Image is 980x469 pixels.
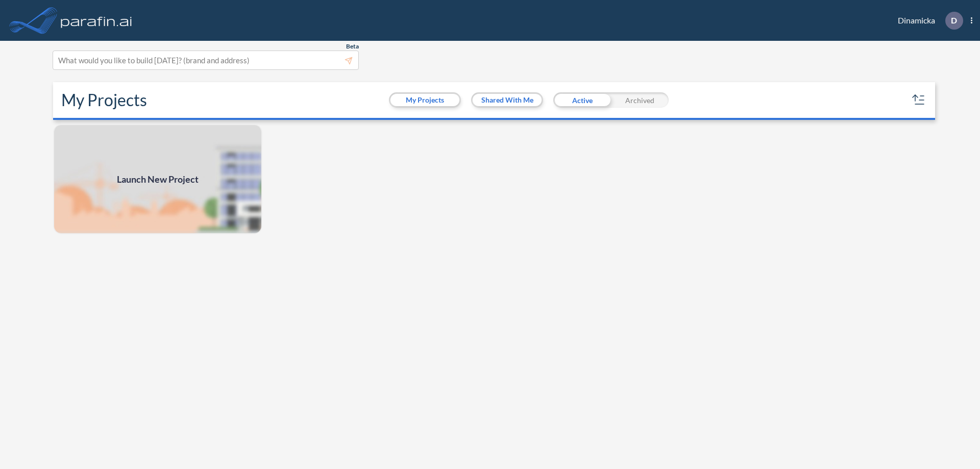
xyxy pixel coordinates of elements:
[59,10,134,31] img: logo
[53,124,262,234] img: add
[911,92,927,108] button: sort
[53,124,262,234] a: Launch New Project
[951,16,957,25] p: D
[473,94,542,106] button: Shared With Me
[61,90,147,110] h2: My Projects
[611,92,669,108] div: Archived
[117,172,199,186] span: Launch New Project
[390,94,459,106] button: My Projects
[346,42,359,51] span: Beta
[553,92,611,108] div: Active
[883,12,972,30] div: Dinamicka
